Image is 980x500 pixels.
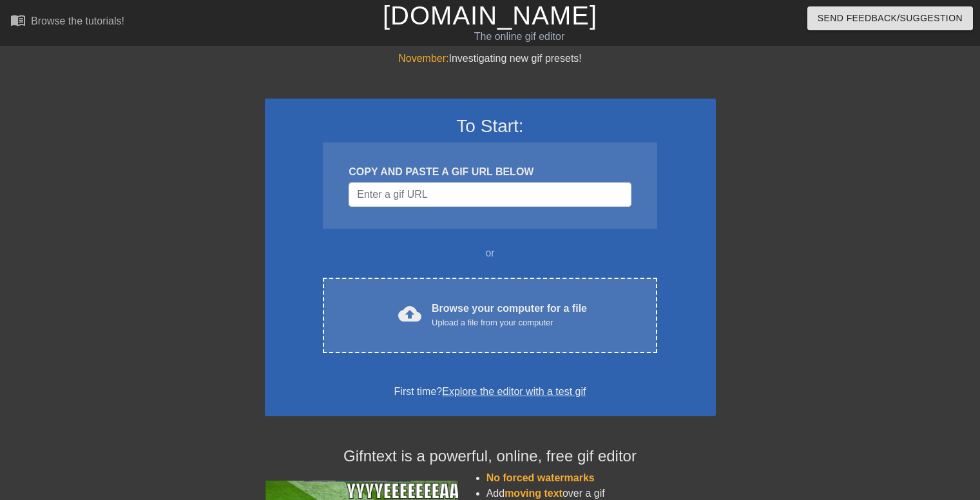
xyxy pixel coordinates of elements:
div: Browse your computer for a file [432,301,587,329]
span: cloud_upload [398,302,421,325]
div: First time? [282,384,699,399]
a: Browse the tutorials! [10,12,124,32]
input: Username [349,182,631,207]
div: or [298,245,682,261]
button: Send Feedback/Suggestion [807,6,973,30]
div: Investigating new gif presets! [265,51,716,66]
span: menu_book [10,12,26,28]
div: Upload a file from your computer [432,316,587,329]
span: November: [398,53,448,64]
span: moving text [504,488,562,499]
div: Browse the tutorials! [31,15,124,26]
a: Explore the editor with a test gif [442,386,586,397]
span: No forced watermarks [486,472,595,483]
a: [DOMAIN_NAME] [383,1,597,30]
h4: Gifntext is a powerful, online, free gif editor [265,447,716,466]
div: COPY AND PASTE A GIF URL BELOW [349,164,631,180]
div: The online gif editor [333,29,706,44]
span: Send Feedback/Suggestion [818,10,963,26]
h3: To Start: [282,115,699,137]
